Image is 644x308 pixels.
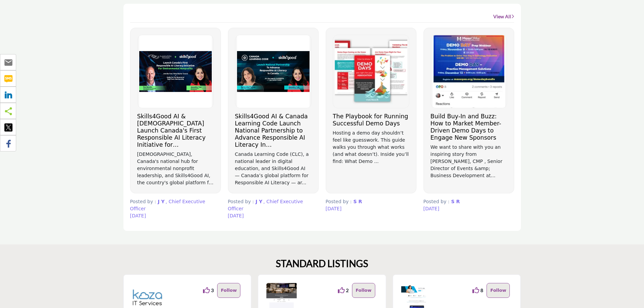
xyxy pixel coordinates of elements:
span: Y [161,199,165,204]
p: Canada Learning Code (CLC), a national leader in digital education, and Skills4Good AI — Canada’s... [235,151,312,186]
p: [DEMOGRAPHIC_DATA], Canada's national hub for environmental nonprofit leadership, and Skills4Good... [137,151,214,186]
img: Logo of Skills4Good AI, click to view details [138,35,213,108]
h3: Build Buy-In and Buzz: How to Market Member-Driven Demo Days to Engage New Sponsors [431,113,507,141]
button: Follow [487,283,510,298]
p: Follow [490,286,506,294]
span: [DATE] [130,213,146,218]
p: Posted by : [423,198,514,205]
p: Posted by : [130,198,221,212]
span: J [256,199,257,204]
p: Follow [356,286,372,294]
span: 3 [211,287,214,294]
span: [DATE] [228,213,244,218]
a: View All [493,13,514,20]
h3: Skills4Good AI & Canada Learning Code Launch National Partnership to Advance Responsible AI Liter... [235,113,312,148]
h3: Skills4Good AI & [DEMOGRAPHIC_DATA] Launch Canada's First Responsible AI Literacy Initiative for ... [137,113,214,148]
span: R [456,199,460,204]
span: R [358,199,362,204]
span: S [353,199,357,204]
button: Follow [352,283,375,298]
p: We want to share with you an inspiring story from [PERSON_NAME], CMP , Senior Director of Events ... [431,144,507,179]
span: [DATE] [423,206,439,211]
p: Follow [221,286,237,294]
img: Logo of Matchbox, click to view details [431,35,507,108]
button: Follow [217,283,240,298]
img: Logo of Skills4Good AI, click to view details [235,35,311,108]
span: [DATE] [326,206,342,211]
span: S [451,199,455,204]
span: 2 [346,287,349,294]
h3: The Playbook for Running Successful Demo Days [333,113,409,127]
p: Posted by : [228,198,319,212]
p: Hosting a demo day shouldn’t feel like guesswork. This guide walks you through what works (and wh... [333,129,409,165]
span: Y [259,199,262,204]
span: , Chief Executive Officer [130,199,205,211]
img: Logo of Matchbox, click to view details [333,35,409,108]
h2: STANDARD LISTINGS [276,258,368,269]
p: Posted by : [326,198,416,205]
span: 8 [480,287,483,294]
span: J [158,199,159,204]
span: , Chief Executive Officer [228,199,303,211]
